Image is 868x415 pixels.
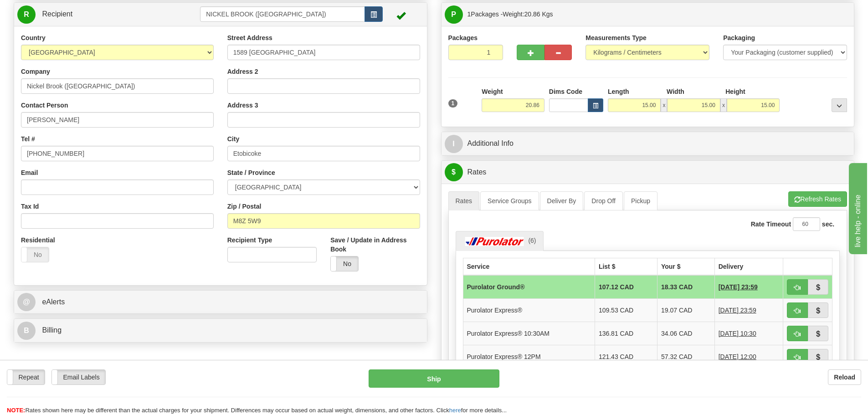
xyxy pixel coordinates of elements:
td: 18.33 CAD [657,275,714,299]
span: @ [17,293,36,311]
input: Recipient Id [200,6,365,22]
td: Purolator Express® [463,298,595,322]
a: @ eAlerts [17,293,424,312]
a: here [449,407,461,414]
a: Service Groups [480,191,539,210]
td: Purolator Ground® [463,275,595,299]
span: B [17,322,36,340]
td: 109.53 CAD [595,298,657,322]
span: NOTE: [7,407,25,414]
a: Pickup [624,191,657,210]
span: x [661,98,667,112]
span: 1 [467,10,471,18]
div: ... [832,98,847,112]
label: Weight [482,87,503,96]
label: Repeat [7,370,45,384]
span: (6) [528,237,536,244]
span: 1 Day [719,352,756,361]
div: live help - online [7,5,84,16]
span: 1 Day [719,282,758,292]
a: B Billing [17,321,424,340]
a: $Rates [445,163,851,182]
img: Purolator [463,237,527,246]
label: sec. [822,220,834,229]
label: Rate Timeout [751,220,791,229]
span: Weight: [503,10,553,18]
td: 57.32 CAD [657,345,714,368]
th: Your $ [657,258,714,275]
th: Service [463,258,595,275]
th: Delivery [714,258,783,275]
button: Ship [369,369,499,388]
label: Width [667,87,684,96]
td: 34.06 CAD [657,322,714,345]
label: Company [21,67,50,76]
label: Street Address [227,33,272,42]
button: Reload [828,369,861,385]
label: Residential [21,236,55,245]
td: Purolator Express® 10:30AM [463,322,595,345]
span: Billing [42,326,62,334]
span: R [17,5,36,24]
span: 1 Day [719,329,756,338]
label: Tax Id [21,202,39,211]
label: Save / Update in Address Book [330,236,420,254]
label: No [21,247,49,262]
label: Email [21,168,38,177]
span: x [720,98,727,112]
label: Tel # [21,134,35,143]
span: Recipient [42,10,72,18]
label: Packages [448,33,478,42]
span: 20.86 [524,10,540,18]
label: No [331,256,358,271]
span: Packages - [467,5,553,23]
span: Kgs [542,10,553,18]
span: P [445,5,463,24]
label: Dims Code [549,87,582,96]
label: Zip / Postal [227,202,262,211]
label: City [227,134,239,143]
a: IAdditional Info [445,134,851,153]
td: 107.12 CAD [595,275,657,299]
span: 1 [448,99,458,108]
label: Recipient Type [227,236,272,245]
a: Rates [448,191,480,210]
td: 19.07 CAD [657,298,714,322]
td: 136.81 CAD [595,322,657,345]
label: Email Labels [52,370,105,384]
span: 1 Day [719,306,756,315]
span: eAlerts [42,298,65,306]
span: $ [445,163,463,181]
td: 121.43 CAD [595,345,657,368]
span: I [445,135,463,153]
label: Packaging [723,33,755,42]
b: Reload [834,374,855,381]
label: Measurements Type [586,33,647,42]
input: Enter a location [227,45,420,60]
label: State / Province [227,168,275,177]
label: Address 2 [227,67,258,76]
a: Drop Off [584,191,623,210]
a: Deliver By [540,191,584,210]
td: Purolator Express® 12PM [463,345,595,368]
label: Height [725,87,745,96]
th: List $ [595,258,657,275]
label: Country [21,33,46,42]
a: P 1Packages -Weight:20.86 Kgs [445,5,851,24]
label: Length [608,87,629,96]
label: Contact Person [21,101,68,110]
a: R Recipient [17,5,180,24]
label: Address 3 [227,101,258,110]
iframe: chat widget [847,161,867,254]
button: Refresh Rates [788,191,847,207]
